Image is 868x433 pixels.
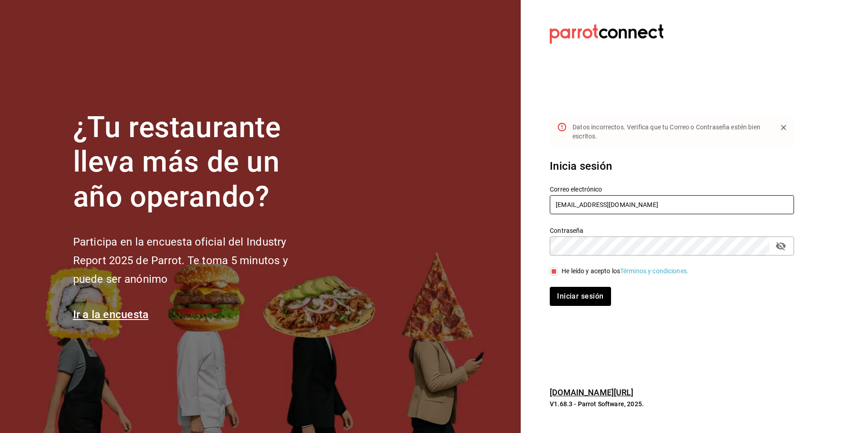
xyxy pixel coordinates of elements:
h2: Participa en la encuesta oficial del Industry Report 2025 de Parrot. Te toma 5 minutos y puede se... [73,233,318,288]
button: Iniciar sesión [550,287,611,306]
label: Contraseña [550,227,794,233]
h3: Inicia sesión [550,158,794,174]
button: passwordField [773,238,789,254]
label: Correo electrónico [550,186,794,192]
input: Ingresa tu correo electrónico [550,195,794,214]
p: V1.68.3 - Parrot Software, 2025. [550,399,794,408]
a: Términos y condiciones. [620,267,689,275]
button: Close [777,121,790,134]
div: He leído y acepto los [562,266,689,276]
a: [DOMAIN_NAME][URL] [550,388,633,397]
div: Datos incorrectos. Verifica que tu Correo o Contraseña estén bien escritos. [572,119,769,144]
a: Ir a la encuesta [73,308,149,321]
h1: ¿Tu restaurante lleva más de un año operando? [73,110,318,215]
